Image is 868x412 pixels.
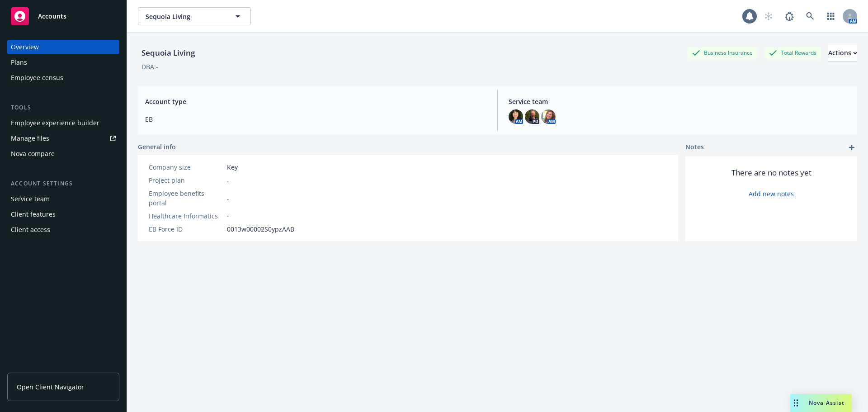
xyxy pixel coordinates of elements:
[759,7,778,25] a: Start snowing
[11,147,55,161] div: Nova compare
[7,103,119,112] div: Tools
[138,47,198,59] div: Sequoia Living
[685,142,704,153] span: Notes
[11,223,50,237] div: Client access
[149,162,223,172] div: Company size
[509,109,523,124] img: photo
[227,224,294,234] span: 0013w00002S0ypzAAB
[17,382,84,392] span: Open Client Navigator
[525,109,539,124] img: photo
[38,13,66,20] span: Accounts
[828,44,857,62] button: Actions
[7,55,119,70] a: Plans
[227,162,238,172] span: Key
[7,131,119,146] a: Manage files
[11,116,99,130] div: Employee experience builder
[138,142,176,152] span: General info
[790,394,852,412] button: Nova Assist
[11,207,56,222] div: Client features
[7,40,119,54] a: Overview
[7,192,119,206] a: Service team
[822,7,840,25] a: Switch app
[688,47,757,58] div: Business Insurance
[764,47,821,58] div: Total Rewards
[145,114,486,124] span: EB
[145,97,486,106] span: Account type
[541,109,556,124] img: photo
[780,7,798,25] a: Report a Bug
[11,71,63,85] div: Employee census
[731,167,811,178] span: There are no notes yet
[11,192,50,206] div: Service team
[846,142,857,153] a: add
[11,55,27,70] div: Plans
[227,194,229,203] span: -
[801,7,819,25] a: Search
[149,224,223,234] div: EB Force ID
[7,116,119,130] a: Employee experience builder
[749,189,794,199] a: Add new notes
[7,223,119,237] a: Client access
[7,207,119,222] a: Client features
[7,4,119,29] a: Accounts
[828,44,857,62] div: Actions
[11,40,39,54] div: Overview
[790,394,802,412] div: Drag to move
[227,175,229,185] span: -
[142,62,158,71] div: DBA: -
[7,71,119,85] a: Employee census
[11,131,49,146] div: Manage files
[7,147,119,161] a: Nova compare
[149,175,223,185] div: Project plan
[7,179,119,188] div: Account settings
[138,7,251,25] button: Sequoia Living
[149,189,223,208] div: Employee benefits portal
[509,97,850,106] span: Service team
[809,399,844,407] span: Nova Assist
[227,211,229,221] span: -
[146,12,224,21] span: Sequoia Living
[149,211,223,221] div: Healthcare Informatics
